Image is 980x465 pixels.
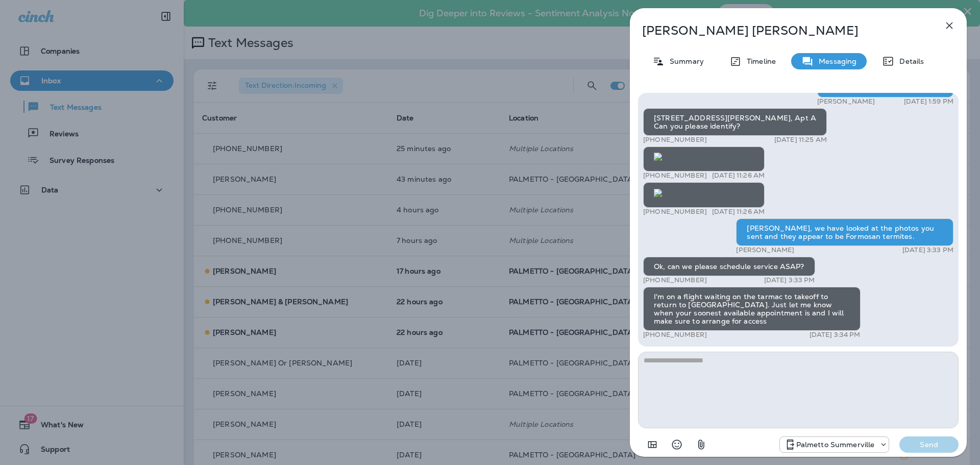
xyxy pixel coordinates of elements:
p: Messaging [814,57,856,65]
p: [DATE] 3:34 PM [810,331,861,339]
button: Select an emoji [667,434,687,455]
div: I'm on a flight waiting on the tarmac to takeoff to return to [GEOGRAPHIC_DATA]. Just let me know... [643,287,861,331]
p: [PERSON_NAME] [736,246,794,254]
p: [DATE] 11:26 AM [712,172,765,180]
p: [DATE] 11:26 AM [712,208,765,216]
p: [PHONE_NUMBER] [643,172,707,180]
div: [STREET_ADDRESS][PERSON_NAME], Apt A Can you please identify? [643,108,827,136]
p: Timeline [742,57,776,65]
p: [PHONE_NUMBER] [643,331,707,339]
p: [PERSON_NAME] [PERSON_NAME] [642,23,921,38]
div: +1 (843) 594-2691 [780,438,889,451]
p: [PHONE_NUMBER] [643,208,707,216]
div: [PERSON_NAME], we have looked at the photos you sent and they appear to be Formosan termites. [736,218,953,246]
p: [DATE] 11:25 AM [774,136,827,144]
p: [PHONE_NUMBER] [643,276,707,284]
p: Palmetto Summerville [796,440,875,449]
img: twilio-download [654,153,662,161]
p: Summary [665,57,704,65]
p: [DATE] 3:33 PM [902,246,953,254]
img: twilio-download [654,189,662,197]
p: [PERSON_NAME] [817,97,875,106]
div: Ok, can we please schedule service ASAP? [643,257,815,276]
p: [DATE] 3:33 PM [764,276,815,284]
button: Add in a premade template [642,434,663,455]
p: [DATE] 1:59 PM [904,97,953,106]
p: [PHONE_NUMBER] [643,136,707,144]
p: Details [894,57,924,65]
